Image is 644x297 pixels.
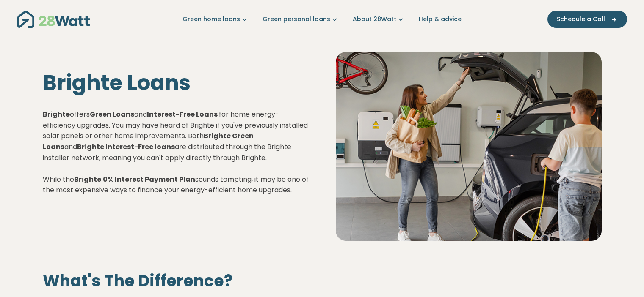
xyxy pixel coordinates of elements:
p: offers and for home energy-efficiency upgrades. You may have heard of Brighte if you've previousl... [43,109,309,196]
strong: Interest-Free Loans [147,109,218,119]
span: Schedule a Call [557,15,605,24]
a: Help & advice [419,15,462,24]
a: About 28Watt [353,15,405,24]
strong: Brighte [43,109,70,119]
a: Green personal loans [263,15,339,24]
img: 28Watt [17,11,90,28]
strong: Brighte Interest-Free loans [77,142,175,152]
button: Schedule a Call [547,11,627,28]
h2: What's The Difference? [43,271,602,291]
strong: Green Loans [90,109,134,119]
strong: Brighte Green Loans [43,131,254,152]
strong: 0% Interest Payment Plan [103,174,195,184]
nav: Main navigation [17,8,627,30]
h1: Brighte Loans [43,70,309,95]
a: Green home loans [182,15,249,24]
strong: Brighte [74,174,101,184]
